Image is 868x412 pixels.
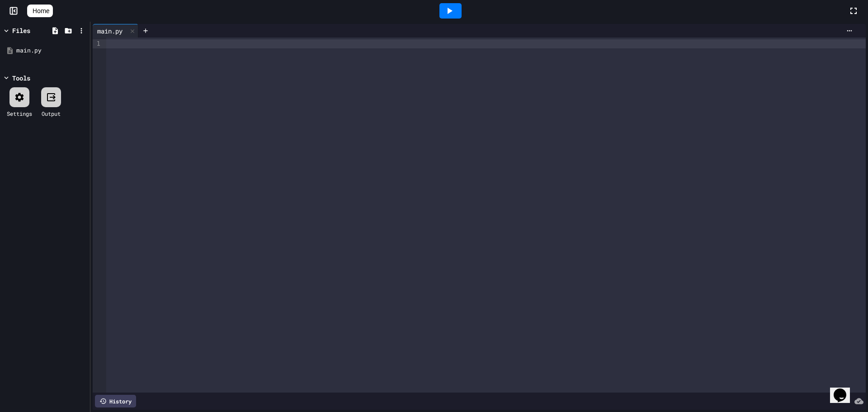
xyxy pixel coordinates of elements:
iframe: chat widget [830,376,859,403]
div: Tools [12,73,30,83]
div: Settings [7,109,32,118]
div: Files [12,26,30,35]
div: 1 [93,39,102,48]
div: History [95,395,136,407]
div: Output [42,109,61,118]
div: main.py [16,46,87,55]
span: Home [33,6,49,15]
div: main.py [93,24,138,38]
a: Home [27,5,53,17]
div: main.py [93,26,127,36]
